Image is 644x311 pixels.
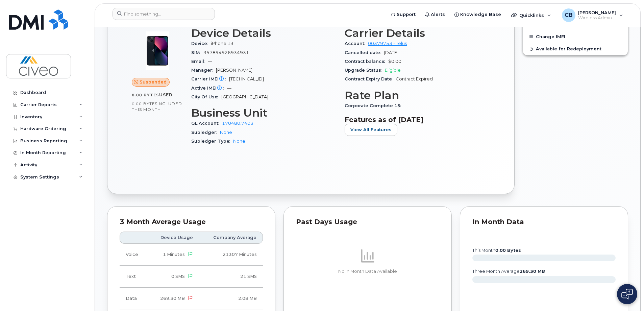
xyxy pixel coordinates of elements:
span: Contract balance [345,59,388,64]
span: 0.00 Bytes [132,101,157,106]
a: None [233,139,245,144]
td: Text [120,266,148,288]
p: No In Month Data Available [296,268,439,274]
span: CB [565,11,573,19]
td: Data [120,288,148,310]
button: View All Features [345,124,397,136]
span: Alerts [431,11,445,18]
td: 21307 Minutes [199,244,263,266]
img: Open chat [621,289,633,300]
a: Knowledge Base [450,8,506,21]
span: [GEOGRAPHIC_DATA] [221,94,268,99]
h3: Carrier Details [345,27,490,39]
span: 1 Minutes [163,252,185,257]
span: 357894926934931 [203,50,249,55]
div: In Month Data [472,219,616,225]
span: 269.30 MB [160,296,185,301]
a: None [220,130,232,135]
span: $0.00 [388,59,401,64]
span: Subledger Type [191,139,233,144]
button: Available for Redeployment [523,43,628,55]
span: iPhone 13 [211,41,233,46]
tspan: 0.00 Bytes [495,248,521,253]
div: chad balanag [557,8,628,22]
h3: Rate Plan [345,89,490,101]
span: Eligible [385,68,401,73]
td: 21 SMS [199,266,263,288]
span: Knowledge Base [460,11,501,18]
span: 0 SMS [171,274,185,279]
span: — [227,86,231,91]
span: Email [191,59,208,64]
text: this month [472,248,521,253]
span: Available for Redeployment [536,46,601,51]
h3: Business Unit [191,107,337,119]
span: Wireless Admin [578,15,616,21]
span: 0.00 Bytes [132,93,159,97]
span: [PERSON_NAME] [578,10,616,15]
h3: Features as of [DATE] [345,116,490,124]
input: Find something... [113,8,215,20]
a: Support [386,8,420,21]
span: [DATE] [384,50,398,55]
span: — [208,59,212,64]
button: Change IMEI [523,30,628,43]
th: Company Average [199,232,263,244]
span: Active IMEI [191,86,227,91]
span: Carrier IMEI [191,76,229,81]
div: 3 Month Average Usage [120,219,263,225]
tspan: 269.30 MB [520,269,545,274]
th: Device Usage [148,232,199,244]
span: Account [345,41,368,46]
a: 00379753 - Telus [368,41,407,46]
td: 2.08 MB [199,288,263,310]
td: Voice [120,244,148,266]
div: Quicklinks [506,8,556,22]
div: Past Days Usage [296,219,439,225]
span: Corporate Complete 15 [345,103,404,108]
a: Alerts [420,8,450,21]
h3: Device Details [191,27,337,39]
img: image20231002-3703462-1ig824h.jpeg [137,30,178,71]
span: Quicklinks [519,13,544,18]
span: Support [397,11,416,18]
span: City Of Use [191,94,221,99]
span: used [159,92,173,97]
span: Cancelled date [345,50,384,55]
span: Manager [191,68,216,73]
span: Contract Expired [396,76,433,81]
span: Subledger [191,130,220,135]
span: [TECHNICAL_ID] [229,76,264,81]
a: 170480.7403 [222,121,253,126]
span: Upgrade Status [345,68,385,73]
span: Suspended [140,79,167,85]
text: three month average [472,269,545,274]
span: Device [191,41,211,46]
span: View All Features [350,126,392,133]
span: GL Account [191,121,222,126]
span: Contract Expiry Date [345,76,396,81]
span: [PERSON_NAME] [216,68,252,73]
span: SIM [191,50,203,55]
